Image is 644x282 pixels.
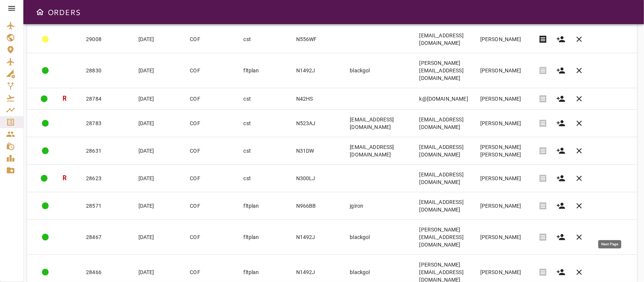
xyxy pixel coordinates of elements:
button: Invoice order [534,30,552,48]
span: Invoice order [534,90,552,108]
td: N556WF [290,26,344,53]
h3: R [63,174,66,182]
div: COMPLETED [42,234,49,241]
td: 28571 [80,192,132,219]
span: receipt [538,35,547,44]
span: clear [575,174,584,183]
td: cst [238,109,290,137]
td: 28631 [80,137,132,164]
td: cst [238,88,290,109]
td: [EMAIL_ADDRESS][DOMAIN_NAME] [413,137,474,164]
button: Create customer [552,30,570,48]
button: Create customer [552,61,570,80]
td: COF [184,192,237,219]
span: clear [575,119,584,128]
td: fltplan [238,219,290,254]
div: COMPLETED [41,175,48,182]
td: [EMAIL_ADDRESS][DOMAIN_NAME] [344,109,413,137]
td: [EMAIL_ADDRESS][DOMAIN_NAME] [413,164,474,192]
button: Cancel order [570,142,588,160]
td: 28467 [80,219,132,254]
td: [PERSON_NAME] [PERSON_NAME] [474,137,532,164]
td: cst [238,26,290,53]
td: [PERSON_NAME][EMAIL_ADDRESS][DOMAIN_NAME] [413,219,474,254]
td: [DATE] [132,192,184,219]
td: N1492J [290,53,344,88]
span: clear [575,35,584,44]
button: Cancel order [570,197,588,215]
td: N523AJ [290,109,344,137]
button: Create customer [552,197,570,215]
span: Invoice order [534,169,552,187]
span: clear [575,66,584,75]
button: Cancel order [570,30,588,48]
button: Create customer [552,142,570,160]
td: [DATE] [132,137,184,164]
button: Cancel order [570,61,588,80]
td: COF [184,219,237,254]
span: Invoice order [534,61,552,80]
td: [PERSON_NAME] [474,109,532,137]
td: N300LJ [290,164,344,192]
td: [EMAIL_ADDRESS][DOMAIN_NAME] [413,109,474,137]
td: [PERSON_NAME] [474,53,532,88]
span: Invoice order [534,197,552,215]
button: Open drawer [32,5,48,20]
button: Cancel order [570,114,588,132]
td: jgiron [344,192,413,219]
button: Create customer [552,114,570,132]
td: COF [184,137,237,164]
span: clear [575,94,584,103]
td: k@[DOMAIN_NAME] [413,88,474,109]
span: Invoice order [534,263,552,281]
h3: R [63,94,66,103]
td: fltplan [238,53,290,88]
button: Create customer [552,228,570,246]
td: 28623 [80,164,132,192]
td: 28830 [80,53,132,88]
td: blackgol [344,53,413,88]
td: [PERSON_NAME] [474,26,532,53]
td: N42HS [290,88,344,109]
td: 28783 [80,109,132,137]
td: [DATE] [132,164,184,192]
span: clear [575,233,584,242]
td: [EMAIL_ADDRESS][DOMAIN_NAME] [413,26,474,53]
td: COF [184,109,237,137]
button: Cancel order [570,263,588,281]
span: Invoice order [534,228,552,246]
td: blackgol [344,219,413,254]
td: [EMAIL_ADDRESS][DOMAIN_NAME] [344,137,413,164]
td: COF [184,88,237,109]
span: clear [575,146,584,155]
td: [DATE] [132,219,184,254]
td: N1492J [290,219,344,254]
td: COF [184,26,237,53]
button: Create customer [552,263,570,281]
td: 28784 [80,88,132,109]
div: COMPLETED [42,67,49,74]
td: N966BB [290,192,344,219]
button: Create customer [552,90,570,108]
td: [DATE] [132,109,184,137]
td: N31DW [290,137,344,164]
td: [PERSON_NAME][EMAIL_ADDRESS][DOMAIN_NAME] [413,53,474,88]
button: Cancel order [570,228,588,246]
td: fltplan [238,192,290,219]
td: [PERSON_NAME] [474,88,532,109]
button: Cancel order [570,169,588,187]
td: cst [238,137,290,164]
td: [DATE] [132,88,184,109]
td: 29008 [80,26,132,53]
td: [PERSON_NAME] [474,164,532,192]
td: COF [184,164,237,192]
td: [DATE] [132,26,184,53]
div: COMPLETED [42,202,49,209]
span: Invoice order [534,142,552,160]
span: clear [575,201,584,210]
span: Invoice order [534,114,552,132]
div: COMPLETED [42,120,49,127]
td: [PERSON_NAME] [474,219,532,254]
td: [DATE] [132,53,184,88]
td: [EMAIL_ADDRESS][DOMAIN_NAME] [413,192,474,219]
